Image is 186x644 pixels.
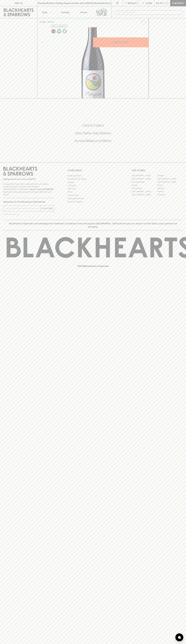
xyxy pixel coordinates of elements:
[157,190,183,193] a: Prahran
[178,636,181,639] img: bubble-icon
[157,174,183,177] a: Braddon
[114,41,128,44] p: ADD TO CART
[37,6,56,18] button: Shop
[80,11,87,14] p: Stores
[68,177,119,181] a: Business & Bulk Gifting
[128,2,138,5] p: Wishlist
[3,213,54,216] p: We will never spam you
[39,21,46,23] a: HOME
[132,169,183,172] p: OUR STORES
[145,2,152,5] p: Login
[68,181,119,184] a: Careers
[157,193,183,196] a: Thornbury
[156,2,162,5] p: $0.00
[68,194,119,197] a: Privacy Policy
[5,222,181,228] p: Blackhearts & Sparrows acknowledges the traditional Custodians of land throughout [GEOGRAPHIC_DAT...
[132,184,157,187] a: Elwood
[132,174,157,177] a: [GEOGRAPHIC_DATA]
[51,25,68,28] button: Add to wishlist
[132,193,157,196] a: [GEOGRAPHIC_DATA]
[48,21,53,23] a: SHOP
[74,6,93,18] a: Stores
[93,37,149,47] button: ADD TO CART
[132,177,157,180] a: [GEOGRAPHIC_DATA]
[62,28,67,34] a: Organic
[51,29,56,33] img: Lo-Fi
[57,29,61,33] img: Vegan
[3,200,54,203] p: Subscribe to The Blackhearts Newsletter
[42,207,53,210] p: SUBSCRIBE
[68,174,119,177] a: Bottle Drop FAQ's
[14,2,23,5] p: FIND US
[132,187,157,190] a: Fitzroy North
[157,184,183,187] a: Fitzroy
[132,180,157,184] a: Brunswick West
[29,188,54,190] strong: Liquor License #32064953
[51,28,56,34] a: Some may call it natural, others minimum intervention, either way, it’s hands off & maybe even a ...
[56,28,62,34] a: Made without the use of any animal products.
[56,6,74,18] a: Tastings
[41,206,54,211] button: SUBSCRIBE
[172,2,184,5] p: Checkout
[121,10,181,15] input: Try "Pinot noir"
[61,11,69,14] p: Tastings
[5,206,41,211] input: e.g. jane@blackheartsandsparrows.com.au
[3,183,54,196] p: It is against the law to sell or supply alcohol to, or to obtain alcohol on behalf of a person un...
[132,190,157,193] a: [GEOGRAPHIC_DATA]
[157,187,183,190] a: Geelong
[68,190,119,194] a: FAQ's
[3,178,54,180] p: Sibling owned and run since [DATE]
[68,184,119,187] a: Contact Us
[167,2,168,4] p: 0
[157,180,183,184] a: [GEOGRAPHIC_DATA]
[157,177,183,180] a: [GEOGRAPHIC_DATA]
[68,197,119,200] a: Shipping Information
[42,11,47,14] p: Shop
[140,19,147,26] button: Add to wishlist
[68,200,119,203] a: Terms & Conditions
[37,27,149,98] img: 41195.png
[62,29,67,33] img: Organic
[68,187,119,190] a: Gift Cards
[3,113,183,157] div: Call to action block
[3,123,183,128] h5: Click & Collect
[68,169,119,172] p: OTHER AREAS
[3,139,183,143] h5: Across Melbourne Metro
[3,131,183,135] h5: Uber Same-Day Delivery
